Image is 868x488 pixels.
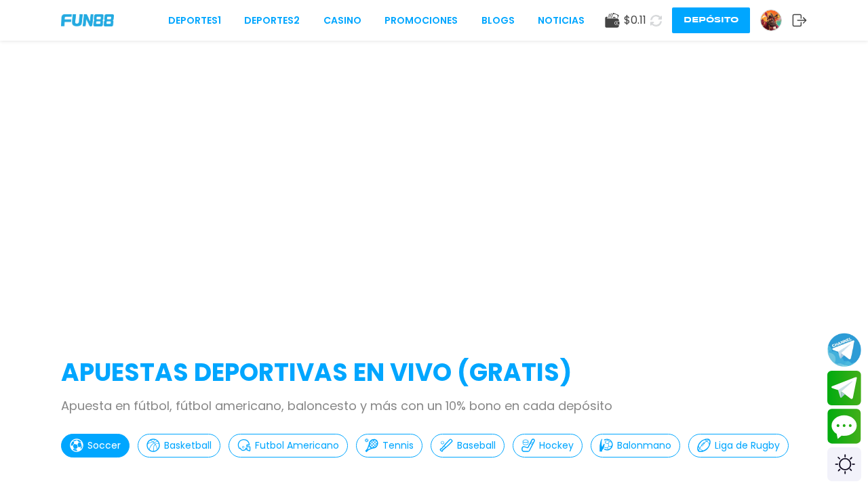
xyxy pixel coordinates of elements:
[384,14,458,28] a: Promociones
[827,447,861,481] div: Switch theme
[672,7,750,33] button: Depósito
[356,434,422,457] button: Tennis
[61,14,114,26] img: Company Logo
[481,14,515,28] a: BLOGS
[591,434,680,457] button: Balonmano
[617,439,671,453] p: Balonmano
[827,409,861,444] button: Contact customer service
[513,434,583,457] button: Hockey
[164,439,212,453] p: Basketball
[229,434,348,457] button: Futbol Americano
[61,434,130,457] button: Soccer
[715,439,780,453] p: Liga de Rugby
[457,439,496,453] p: Baseball
[61,354,807,391] h2: APUESTAS DEPORTIVAS EN VIVO (gratis)
[168,14,221,28] a: Deportes1
[431,434,505,457] button: Baseball
[244,14,300,28] a: Deportes2
[323,14,361,28] a: CASINO
[61,396,807,415] p: Apuesta en fútbol, fútbol americano, baloncesto y más con un 10% bono en cada depósito
[382,439,414,453] p: Tennis
[538,14,585,28] a: NOTICIAS
[539,439,574,453] p: Hockey
[688,434,789,457] button: Liga de Rugby
[624,12,646,28] span: $ 0.11
[827,371,861,406] button: Join telegram
[827,332,861,367] button: Join telegram channel
[138,434,220,457] button: Basketball
[87,439,121,453] p: Soccer
[760,9,792,31] a: Avatar
[255,439,339,453] p: Futbol Americano
[761,10,781,30] img: Avatar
